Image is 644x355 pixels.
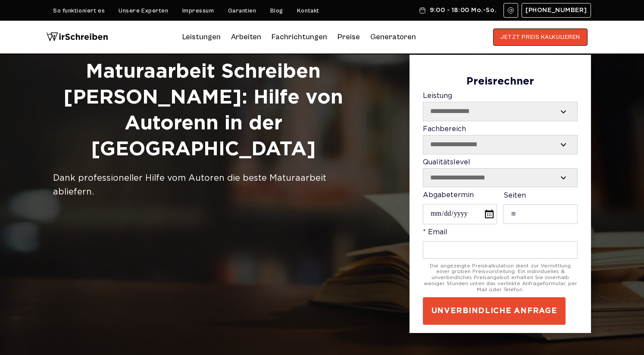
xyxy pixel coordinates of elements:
label: Qualitätslevel [423,159,578,188]
label: Fachbereich [423,126,578,154]
span: [PHONE_NUMBER] [525,7,587,14]
label: Leistung [423,92,578,121]
div: Preisrechner [423,76,578,88]
a: Kontakt [297,7,319,14]
select: Leistung [423,102,577,120]
input: Abgabetermin [423,204,497,224]
span: 9:00 - 18:00 Mo.-So. [430,7,497,14]
a: So funktioniert es [53,7,105,14]
span: UNVERBINDLICHE ANFRAGE [431,306,557,316]
select: Qualitätslevel [423,169,577,187]
input: * Email [423,241,578,259]
a: [PHONE_NUMBER] [522,3,591,18]
img: logo wirschreiben [46,28,108,46]
a: Leistungen [182,30,221,44]
label: Abgabetermin [423,192,497,224]
a: Fachrichtungen [272,30,327,44]
div: Die angezeigte Preiskalkulation dient zur Vermittlung einer groben Preisvorstellung. Ein individu... [423,263,578,293]
select: Fachbereich [423,135,577,154]
button: JETZT PREIS KALKULIEREN [493,28,588,46]
a: Preise [338,32,360,41]
a: Blog [270,7,283,14]
button: UNVERBINDLICHE ANFRAGE [423,297,566,325]
img: Email [507,7,514,14]
div: Dank professioneller Hilfe vom Autoren die beste Maturaarbeit abliefern. [53,171,353,199]
label: * Email [423,229,578,258]
a: Garantien [228,7,256,14]
a: Arbeiten [231,30,261,44]
a: Generatoren [370,30,416,44]
h1: Maturaarbeit Schreiben [PERSON_NAME]: Hilfe von Autorenn in der [GEOGRAPHIC_DATA] [53,59,353,162]
form: Contact form [423,76,578,324]
a: Impressum [182,7,214,14]
img: Schedule [419,7,426,14]
span: Seiten [503,192,526,199]
a: Unsere Experten [119,7,168,14]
